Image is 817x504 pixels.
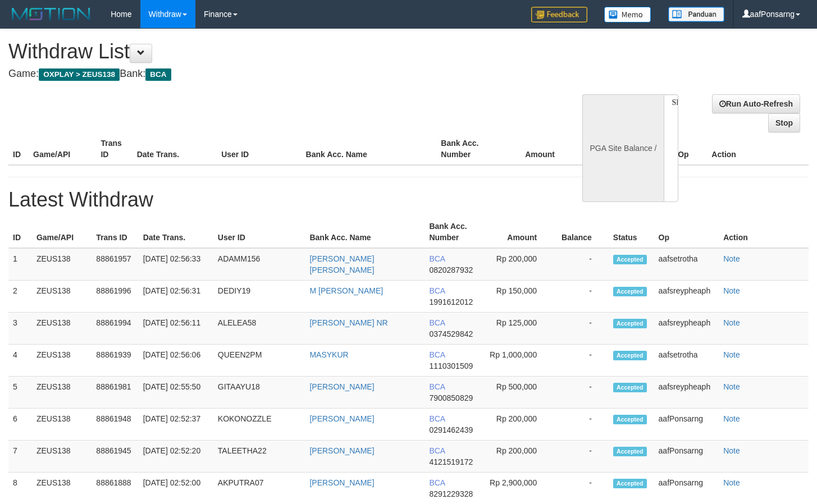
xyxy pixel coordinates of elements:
[425,216,484,248] th: Bank Acc. Number
[429,382,445,391] span: BCA
[8,377,32,409] td: 5
[213,441,305,473] td: TALEETHA22
[429,286,445,295] span: BCA
[429,446,445,455] span: BCA
[139,313,213,345] td: [DATE] 02:56:11
[8,40,533,63] h1: Withdraw List
[309,350,348,359] a: MASYKUR
[673,133,707,165] th: Op
[668,7,724,22] img: panduan.png
[309,446,374,455] a: [PERSON_NAME]
[96,133,132,165] th: Trans ID
[485,345,554,377] td: Rp 1,000,000
[213,281,305,313] td: DEDIY19
[429,414,445,423] span: BCA
[8,248,32,281] td: 1
[613,287,647,296] span: Accepted
[429,361,473,370] span: 1110301509
[485,216,554,248] th: Amount
[139,441,213,473] td: [DATE] 02:52:20
[8,313,32,345] td: 3
[139,345,213,377] td: [DATE] 02:56:06
[654,313,719,345] td: aafsreypheaph
[305,216,425,248] th: Bank Acc. Name
[654,409,719,441] td: aafPonsarng
[8,409,32,441] td: 6
[613,479,647,488] span: Accepted
[139,281,213,313] td: [DATE] 02:56:31
[309,254,374,274] a: [PERSON_NAME] [PERSON_NAME]
[707,133,809,165] th: Action
[768,113,800,132] a: Stop
[139,248,213,281] td: [DATE] 02:56:33
[429,457,473,466] span: 4121519172
[554,409,609,441] td: -
[309,414,374,423] a: [PERSON_NAME]
[8,216,32,248] th: ID
[92,441,138,473] td: 88861945
[572,133,633,165] th: Balance
[609,216,654,248] th: Status
[719,216,809,248] th: Action
[92,216,138,248] th: Trans ID
[213,409,305,441] td: KOKONOZZLE
[429,297,473,306] span: 1991612012
[554,281,609,313] td: -
[213,313,305,345] td: ALELEA58
[429,318,445,327] span: BCA
[429,329,473,338] span: 0374529842
[613,447,647,456] span: Accepted
[554,441,609,473] td: -
[429,265,473,274] span: 0820287932
[485,409,554,441] td: Rp 200,000
[133,133,217,165] th: Date Trans.
[8,68,533,80] h4: Game: Bank:
[723,478,740,487] a: Note
[309,318,387,327] a: [PERSON_NAME] NR
[485,248,554,281] td: Rp 200,000
[485,441,554,473] td: Rp 200,000
[8,345,32,377] td: 4
[92,409,138,441] td: 88861948
[654,248,719,281] td: aafsetrotha
[712,94,800,113] a: Run Auto-Refresh
[429,478,445,487] span: BCA
[654,441,719,473] td: aafPonsarng
[8,133,29,165] th: ID
[613,383,647,392] span: Accepted
[554,345,609,377] td: -
[39,68,120,81] span: OXPLAY > ZEUS138
[32,345,92,377] td: ZEUS138
[8,281,32,313] td: 2
[429,425,473,434] span: 0291462439
[723,286,740,295] a: Note
[654,345,719,377] td: aafsetrotha
[723,446,740,455] a: Note
[32,441,92,473] td: ZEUS138
[429,393,473,402] span: 7900850829
[145,68,171,81] span: BCA
[604,7,651,22] img: Button%20Memo.svg
[309,382,374,391] a: [PERSON_NAME]
[32,377,92,409] td: ZEUS138
[582,94,663,202] div: PGA Site Balance /
[654,377,719,409] td: aafsreypheaph
[8,6,94,22] img: MOTION_logo.png
[32,248,92,281] td: ZEUS138
[29,133,96,165] th: Game/API
[8,189,809,211] h1: Latest Withdraw
[92,248,138,281] td: 88861957
[554,248,609,281] td: -
[436,133,504,165] th: Bank Acc. Number
[654,216,719,248] th: Op
[654,281,719,313] td: aafsreypheaph
[92,313,138,345] td: 88861994
[613,415,647,424] span: Accepted
[554,313,609,345] td: -
[613,319,647,328] span: Accepted
[217,133,301,165] th: User ID
[554,216,609,248] th: Balance
[485,281,554,313] td: Rp 150,000
[92,377,138,409] td: 88861981
[723,254,740,263] a: Note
